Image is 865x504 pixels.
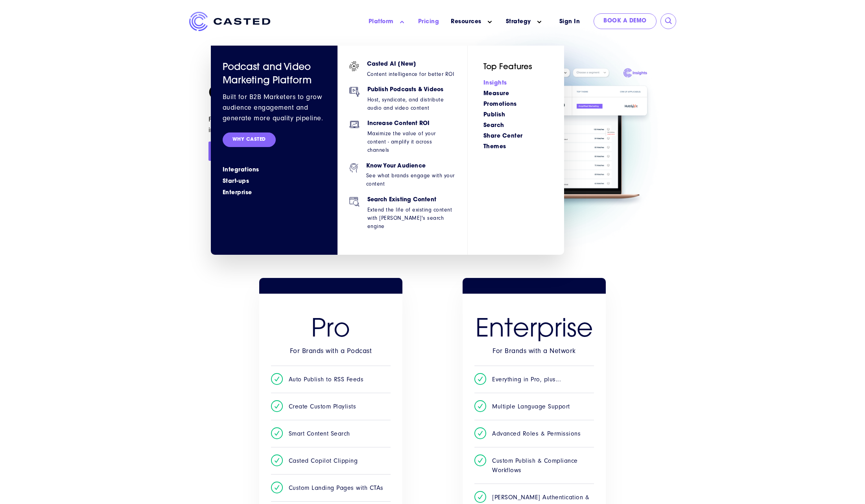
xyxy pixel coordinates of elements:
p: Extend the life of existing content with [PERSON_NAME]'s search engine [367,206,456,230]
li: Everything in Pro, plus... [474,366,594,393]
li: Create Custom Playlists [271,393,391,420]
nav: Main menu [282,12,550,32]
li: Custom Landing Pages with CTAs [271,474,391,501]
p: Maximize the value of your content - amplify it across channels [367,129,456,154]
p: Content intelligence for better ROI [367,70,454,78]
a: Book a Demo [594,13,657,29]
h6: Know Your Audience [366,163,456,170]
p: See what brands engage with your content [366,171,456,188]
a: Start-ups [223,177,326,186]
a: Promotions [483,101,517,107]
p: Built for B2B Marketers to grow audience engagement and generate more quality pipeline. [223,92,326,123]
div: Navigation Menu [483,77,548,151]
h1: Casted Pricing [208,84,428,105]
a: Enterprise [223,189,326,197]
div: For Brands with a Podcast [271,346,391,356]
img: Casted_Logo_Horizontal_FullColor_PUR_BLUE [189,12,270,31]
a: Search [483,123,504,129]
a: Resources [451,18,481,26]
h6: Increase Content ROI [367,121,456,127]
div: For Brands with a Network [474,346,594,356]
h6: Publish Podcasts & Videos [367,87,456,94]
a: Increase Content ROI Maximize the value of your content - amplify it across channels [349,121,456,163]
a: Platform [369,18,394,26]
a: Publish [483,112,505,118]
a: Know Your Audience See what brands engage with your content [349,163,456,197]
a: Publish Podcasts & Videos Host, syndicate, and distribute audio and video content [349,87,456,121]
h3: Pro [271,315,391,346]
h6: Search Existing Content [367,197,456,204]
a: Themes [483,144,506,150]
p: Host, syndicate, and distribute audio and video content [367,96,456,112]
div: Finally, a B2B Video & Podcast Marketing Platform with a direct impact on revenue, conversions, a... [208,114,410,135]
a: Sign In [550,13,590,30]
li: Custom Publish & Compliance Workflows [474,447,594,484]
a: Book a Demo [208,142,339,161]
li: Multiple Language Support [474,393,594,420]
h2: Enterprise [474,315,594,346]
a: WHY CASTED [223,132,276,147]
a: Insights [483,80,507,86]
a: Share Center [483,133,523,139]
input: Submit [665,17,673,25]
a: Casted AI [New] Content intelligence for better ROI [349,61,456,87]
h6: Casted AI [New] [367,61,454,68]
h4: Podcast and Video Marketing Platform [223,61,326,88]
a: Pricing [418,18,439,26]
a: Measure [483,91,509,97]
li: Casted Copilot Clipping [271,447,391,474]
li: Auto Publish to RSS Feeds [271,366,391,393]
li: Smart Content Search [271,420,391,447]
h5: Top Features [483,61,548,73]
a: Integrations [223,166,326,174]
a: Search Existing Content Extend the life of existing content with [PERSON_NAME]'s search engine [349,197,456,239]
li: Advanced Roles & Permissions [474,420,594,447]
a: Strategy [506,18,531,26]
